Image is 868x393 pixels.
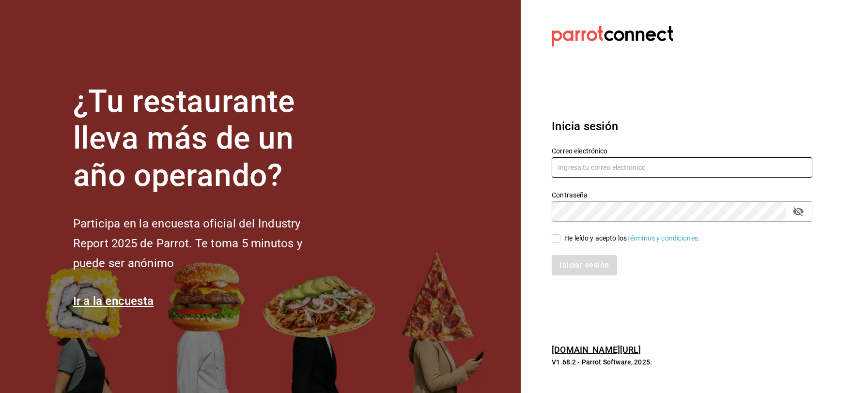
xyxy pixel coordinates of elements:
[552,118,812,135] h3: Inicia sesión
[552,345,641,355] a: [DOMAIN_NAME][URL]
[552,357,812,367] p: V1.68.2 - Parrot Software, 2025.
[552,157,812,178] input: Ingresa tu correo electrónico
[73,214,335,273] h2: Participa en la encuesta oficial del Industry Report 2025 de Parrot. Te toma 5 minutos y puede se...
[627,234,700,242] a: Términos y condiciones.
[790,203,806,220] button: passwordField
[564,233,700,243] div: He leído y acepto los
[552,147,812,154] label: Correo electrónico
[73,83,335,195] h1: ¿Tu restaurante lleva más de un año operando?
[73,294,154,308] a: Ir a la encuesta
[552,191,812,198] label: Contraseña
